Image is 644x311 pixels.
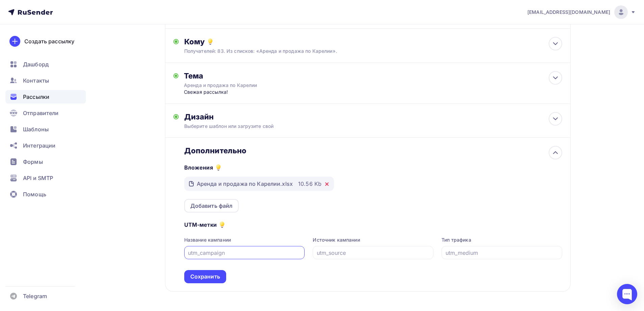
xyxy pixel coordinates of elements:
span: Помощь [23,190,46,198]
div: 10.56 Kb [298,180,321,188]
a: Формы [5,155,86,169]
span: [EMAIL_ADDRESS][DOMAIN_NAME] [527,9,610,16]
span: Контакты [23,76,49,85]
a: Дашборд [5,58,86,71]
a: Контакты [5,74,86,87]
span: Отправители [23,109,59,117]
div: Свежая рассылка! [184,89,317,95]
span: Telegram [23,292,47,300]
div: Дополнительно [184,146,562,155]
a: Отправители [5,106,86,120]
span: Рассылки [23,93,49,101]
a: Шаблоны [5,123,86,136]
span: API и SMTP [23,174,53,182]
h5: UTM-метки [184,221,217,229]
h5: Вложения [184,163,213,172]
span: Шаблоны [23,125,49,133]
a: [EMAIL_ADDRESS][DOMAIN_NAME] [527,5,636,19]
div: Создать рассылку [24,37,74,45]
div: Аренда и продажа по Карелии [184,82,304,89]
div: Получателей: 83. Из списков: «Аренда и продажа по Карелии». [184,48,525,54]
input: utm_campaign [188,249,301,257]
div: Дизайн [184,112,562,121]
a: Рассылки [5,90,86,104]
div: Тип трафика [442,237,562,243]
span: Дашборд [23,60,49,68]
div: Выберите шаблон или загрузите свой [184,123,525,130]
span: Интеграции [23,141,55,150]
div: Аренда и продажа по Карелии.xlsx [197,180,293,188]
div: Название кампании [184,237,305,243]
div: Добавить файл [190,202,233,210]
div: Сохранить [190,273,220,281]
input: utm_source [317,249,430,257]
div: Кому [184,37,562,46]
div: Источник кампании [313,237,433,243]
div: Тема [184,71,317,81]
span: Формы [23,158,43,166]
input: utm_medium [446,249,558,257]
